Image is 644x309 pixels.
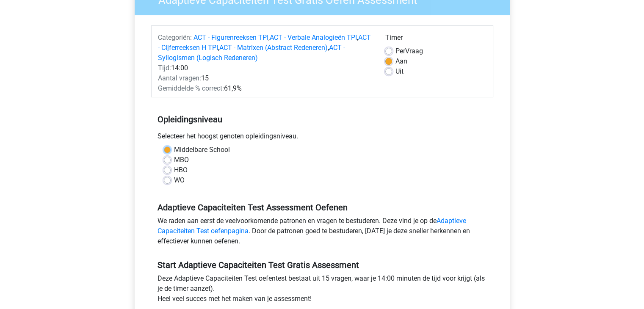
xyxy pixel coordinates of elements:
[174,155,189,165] label: MBO
[395,66,404,77] label: Uit
[152,83,379,94] div: 61,9%
[158,44,345,62] a: ACT - Syllogismen (Logisch Redeneren)
[151,273,493,307] div: Deze Adaptieve Capaciteiten Test oefentest bestaat uit 15 vragen, waar je 14:00 minuten de tijd v...
[395,47,405,55] span: Per
[158,202,487,212] h5: Adaptieve Capaciteiten Test Assessment Oefenen
[174,145,230,155] label: Middelbare School
[219,44,328,52] a: ACT - Matrixen (Abstract Redeneren)
[158,111,487,128] h5: Opleidingsniveau
[158,74,201,82] span: Aantal vragen:
[158,84,224,92] span: Gemiddelde % correct:
[152,63,379,73] div: 14:00
[193,33,268,41] a: ACT - Figurenreeksen TPI
[174,165,188,175] label: HBO
[158,33,192,41] span: Categoriën:
[151,216,493,250] div: We raden aan eerst de veelvoorkomende patronen en vragen te bestuderen. Deze vind je op de . Door...
[395,56,407,66] label: Aan
[152,33,379,63] div: , , , ,
[385,33,486,46] div: Timer
[174,175,185,185] label: WO
[158,260,487,270] h5: Start Adaptieve Capaciteiten Test Gratis Assessment
[151,131,493,145] div: Selecteer het hoogst genoten opleidingsniveau.
[270,33,357,41] a: ACT - Verbale Analogieën TPI
[395,46,423,56] label: Vraag
[158,64,171,72] span: Tijd:
[152,73,379,83] div: 15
